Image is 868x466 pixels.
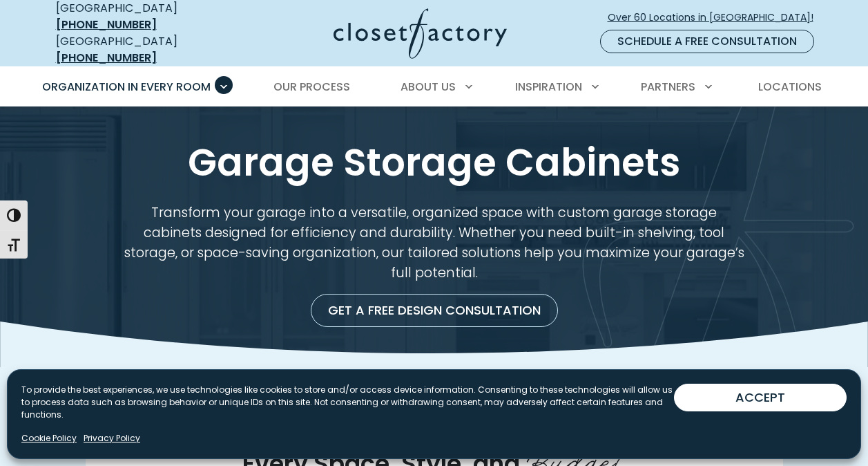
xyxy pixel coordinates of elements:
[21,384,674,421] p: To provide the best experiences, we use technologies like cookies to store and/or access device i...
[311,294,558,327] a: Get a Free Design Consultation
[515,79,582,95] span: Inspiration
[401,79,456,95] span: About Us
[84,432,140,445] a: Privacy Policy
[600,30,814,53] a: Schedule a Free Consultation
[56,50,157,66] a: [PHONE_NUMBER]
[53,140,816,186] h1: Garage Storage Cabinets
[334,8,507,59] img: Closet Factory Logo
[674,384,847,411] button: ACCEPT
[32,68,836,106] nav: Primary Menu
[641,79,695,95] span: Partners
[118,203,751,283] p: Transform your garage into a versatile, organized space with custom garage storage cabinets desig...
[56,33,225,66] div: [GEOGRAPHIC_DATA]
[608,10,824,25] span: Over 60 Locations in [GEOGRAPHIC_DATA]!
[758,79,822,95] span: Locations
[273,79,350,95] span: Our Process
[56,17,157,32] a: [PHONE_NUMBER]
[42,79,211,95] span: Organization in Every Room
[607,6,825,30] a: Over 60 Locations in [GEOGRAPHIC_DATA]!
[21,432,77,445] a: Cookie Policy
